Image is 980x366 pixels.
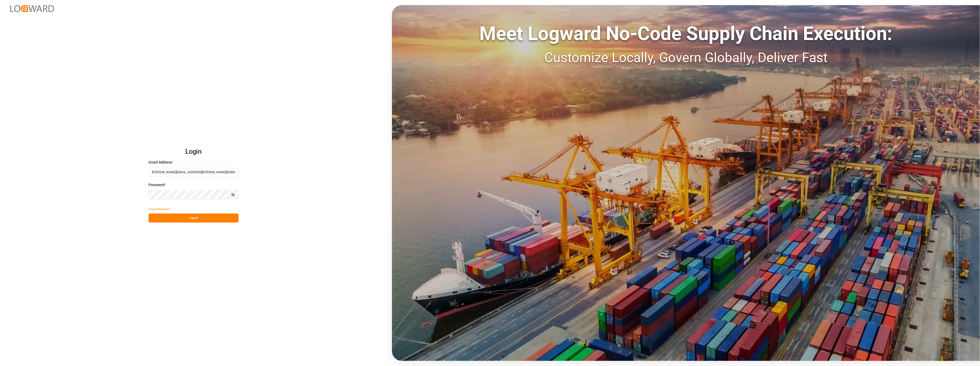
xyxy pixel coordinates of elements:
button: Log In [149,214,239,223]
button: Forgot Password? [149,205,170,214]
h2: Login [149,143,239,160]
span: Password [149,182,164,188]
input: Enter your email [149,168,239,177]
div: Meet Logward No-Code Supply Chain Execution: [392,19,980,48]
img: Logward_new_orange.png [10,5,54,12]
span: Email Address [149,160,172,165]
div: Customize Locally, Govern Globally, Deliver Fast [392,48,980,68]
